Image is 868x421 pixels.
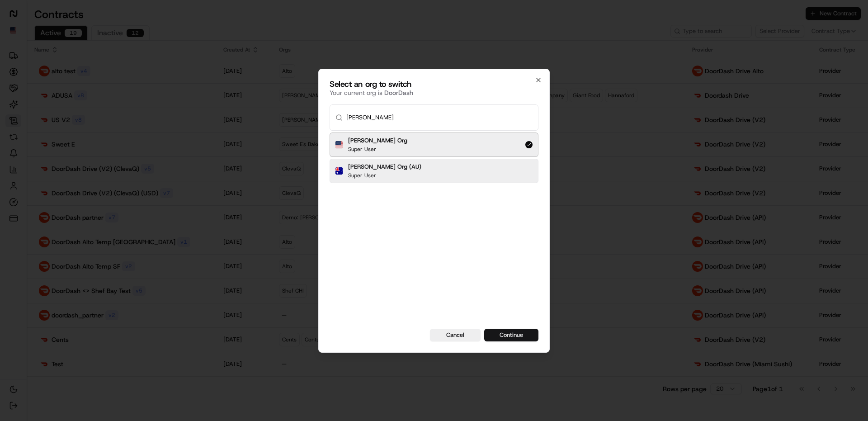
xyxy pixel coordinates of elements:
[330,131,538,185] div: Suggestions
[346,105,533,130] input: Type to search...
[348,137,407,145] h2: [PERSON_NAME] Org
[484,329,538,341] button: Continue
[335,167,343,175] img: Flag of au
[330,80,538,88] h2: Select an org to switch
[348,146,407,153] p: Super User
[384,89,413,97] span: DoorDash
[330,88,538,97] p: Your current org is
[335,141,343,148] img: Flag of us
[430,329,481,341] button: Cancel
[348,163,421,171] h2: [PERSON_NAME] Org (AU)
[348,172,421,179] p: Super User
